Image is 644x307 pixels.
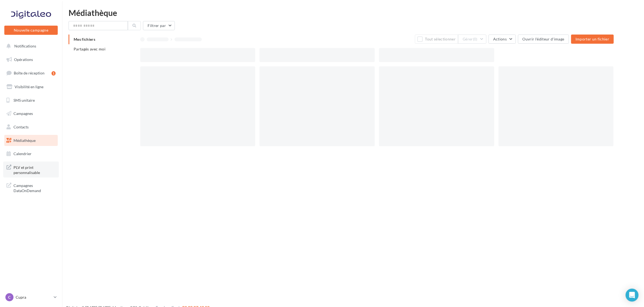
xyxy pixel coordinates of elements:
div: Médiathèque [69,9,638,17]
button: Notifications [3,40,57,52]
span: Visibilité en ligne [15,84,43,89]
button: Filtrer par [143,21,175,30]
div: Open Intercom Messenger [626,289,639,302]
a: Médiathèque [3,135,59,146]
span: Partagés avec moi [74,47,105,51]
span: Médiathèque [13,138,36,143]
a: C Cupra [4,292,58,302]
span: Importer un fichier [575,37,609,41]
span: Campagnes [13,111,33,116]
button: Ouvrir l'éditeur d'image [518,35,569,44]
span: SMS unitaire [13,98,35,102]
a: Campagnes DataOnDemand [3,180,59,196]
button: Importer un fichier [571,35,614,44]
p: Cupra [16,295,52,300]
a: Boîte de réception1 [3,67,59,79]
span: Boîte de réception [14,71,45,75]
span: Campagnes DataOnDemand [13,182,56,193]
div: 1 [52,71,56,76]
button: Nouvelle campagne [4,26,58,35]
a: SMS unitaire [3,95,59,106]
span: Opérations [14,57,33,62]
a: Opérations [3,54,59,65]
span: Calendrier [13,151,32,156]
span: Actions [493,37,507,41]
a: Campagnes [3,108,59,119]
a: Contacts [3,121,59,133]
button: Tout sélectionner [415,35,458,44]
a: PLV et print personnalisable [3,162,59,178]
a: Calendrier [3,148,59,159]
span: Notifications [14,44,36,48]
span: Contacts [13,125,29,129]
button: Gérer(0) [458,35,486,44]
span: (0) [473,37,478,41]
span: Mes fichiers [74,37,95,42]
button: Actions [489,35,516,44]
span: C [8,295,11,300]
span: PLV et print personnalisable [13,164,56,175]
a: Visibilité en ligne [3,81,59,93]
